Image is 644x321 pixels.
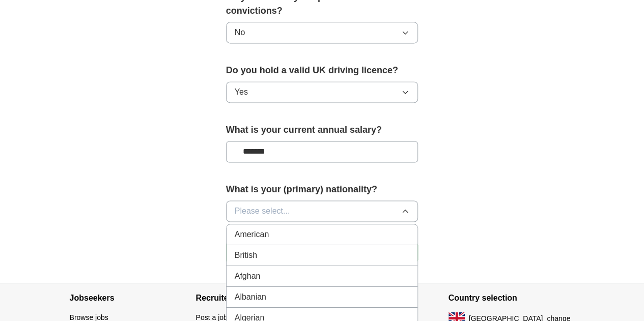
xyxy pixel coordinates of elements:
span: British [235,249,257,261]
label: Do you hold a valid UK driving licence? [226,64,418,77]
span: Please select... [235,205,290,217]
label: What is your (primary) nationality? [226,183,418,196]
a: Browse jobs [70,313,108,321]
span: American [235,228,269,241]
label: What is your current annual salary? [226,123,418,137]
span: No [235,26,245,39]
span: Afghan [235,270,261,282]
span: Albanian [235,291,266,303]
h4: Country selection [449,283,575,312]
a: Post a job [196,313,228,321]
span: Yes [235,86,248,98]
button: Yes [226,81,418,103]
button: No [226,22,418,43]
button: Please select... [226,200,418,222]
